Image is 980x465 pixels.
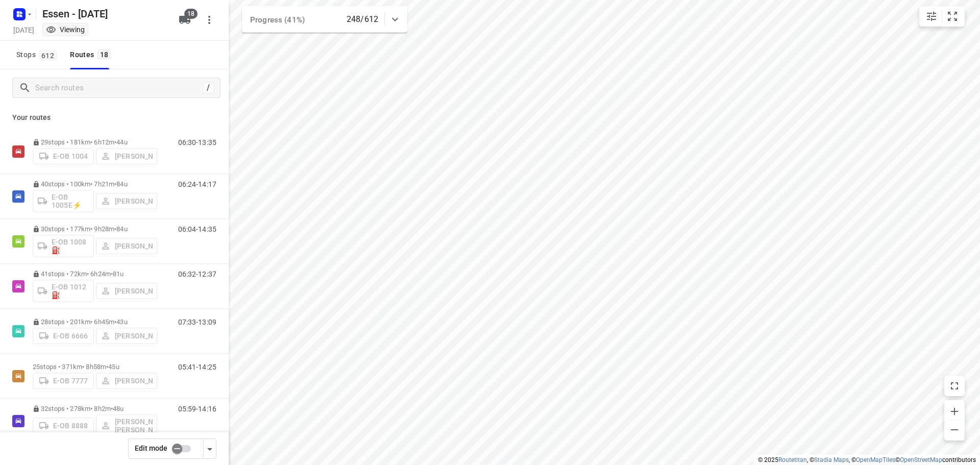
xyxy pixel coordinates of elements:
[33,138,157,146] p: 29 stops • 181km • 6h12m
[116,180,127,188] span: 84u
[12,112,216,123] p: Your routes
[111,270,113,278] span: •
[178,318,216,326] p: 07:33-13:09
[921,6,942,27] button: Map settings
[242,6,407,33] div: Progress (41%)248/612
[33,363,157,371] p: 25 stops • 371km • 8h58m
[919,6,965,27] div: small contained button group
[116,225,127,233] span: 84u
[113,270,124,278] span: 81u
[35,80,203,96] input: Search routes
[33,225,157,233] p: 30 stops • 177km • 9h28m
[347,13,378,26] p: 248/612
[114,225,116,233] span: •
[111,405,113,412] span: •
[114,138,116,146] span: •
[33,405,157,412] p: 32 stops • 278km • 8h2m
[106,363,108,371] span: •
[184,9,198,19] span: 18
[39,50,57,60] span: 612
[113,405,124,412] span: 48u
[178,180,216,188] p: 06:24-14:17
[203,82,214,93] div: /
[135,444,167,452] span: Edit mode
[108,363,119,371] span: 45u
[178,405,216,413] p: 05:59-14:16
[114,180,116,188] span: •
[33,270,157,278] p: 41 stops • 72km • 6h24m
[116,318,127,326] span: 43u
[204,442,216,455] div: Driver app settings
[46,25,85,35] div: You are currently in view mode. To make any changes, go to edit project.
[178,270,216,278] p: 06:32-12:37
[97,49,111,59] span: 18
[70,48,114,61] div: Routes
[778,456,807,463] a: Routetitan
[856,456,895,463] a: OpenMapTiles
[250,15,305,25] span: Progress (41%)
[114,318,116,326] span: •
[178,138,216,146] p: 06:30-13:35
[16,48,60,61] span: Stops
[33,318,157,326] p: 28 stops • 201km • 6h45m
[33,180,157,188] p: 40 stops • 100km • 7h21m
[178,363,216,371] p: 05:41-14:25
[758,456,976,463] li: © 2025 , © , © © contributors
[942,6,963,27] button: Fit zoom
[900,456,942,463] a: OpenStreetMap
[116,138,127,146] span: 44u
[178,225,216,233] p: 06:04-14:35
[814,456,849,463] a: Stadia Maps
[175,10,195,30] button: 18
